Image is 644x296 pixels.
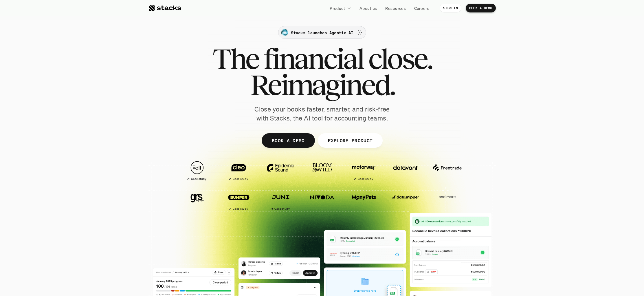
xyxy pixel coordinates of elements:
a: Careers [411,3,433,13]
p: SIGN IN [443,6,458,10]
a: BOOK A DEMO [466,4,496,12]
p: BOOK A DEMO [271,136,304,145]
h2: Case study [233,207,248,211]
a: Case study [221,188,257,213]
a: Case study [179,158,215,183]
span: close. [368,46,432,72]
h2: Case study [358,177,373,181]
p: EXPLORE PRODUCT [328,136,373,145]
h2: Case study [191,177,206,181]
a: Case study [346,158,382,183]
p: and more [429,194,465,199]
p: Product [330,5,345,11]
a: BOOK A DEMO [261,133,315,148]
p: Resources [385,5,406,11]
p: BOOK A DEMO [469,6,492,10]
a: Privacy Policy [68,134,94,138]
p: About us [359,5,377,11]
span: Reimagined. [250,72,394,98]
a: Case study [263,188,298,213]
h2: Case study [274,207,290,211]
p: Close your books faster, smarter, and risk-free with Stacks, the AI tool for accounting teams. [250,105,395,123]
a: About us [356,3,380,13]
a: Resources [382,3,409,13]
p: Stacks launches Agentic AI [291,30,353,36]
a: Case study [221,158,257,183]
h2: Case study [233,177,248,181]
a: Stacks launches Agentic AI [278,26,366,39]
p: Careers [414,5,429,11]
span: financial [263,46,363,72]
a: EXPLORE PRODUCT [318,133,383,148]
span: The [212,46,258,72]
a: SIGN IN [440,4,461,12]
